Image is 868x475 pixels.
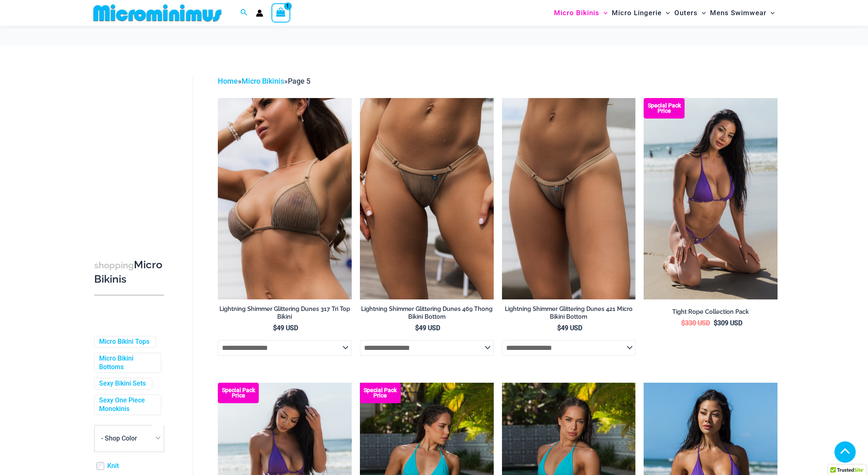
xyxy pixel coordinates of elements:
[415,324,440,332] bdi: 49 USD
[557,324,561,332] span: $
[644,308,778,319] a: Tight Rope Collection Pack
[610,2,672,23] a: Micro LingerieMenu ToggleMenu Toggle
[218,305,352,324] a: Lightning Shimmer Glittering Dunes 317 Tri Top Bikini
[271,3,290,22] a: View Shopping Cart, 1 items
[708,2,777,23] a: Mens SwimwearMenu ToggleMenu Toggle
[612,2,662,23] span: Micro Lingerie
[672,2,708,23] a: OutersMenu ToggleMenu Toggle
[681,319,710,327] bdi: 330 USD
[502,98,636,299] img: Lightning Shimmer Glittering Dunes 421 Micro 01
[698,2,706,23] span: Menu Toggle
[90,4,225,22] img: MM SHOP LOGO FLAT
[644,98,778,299] a: Tight Rope Grape 319 Tri Top 4212 Micro Bottom 01 Tight Rope Turquoise 319 Tri Top 4228 Thong Bot...
[256,9,263,17] a: Account icon link
[99,338,149,346] a: Micro Bikini Tops
[273,324,277,332] span: $
[644,103,685,114] b: Special Pack Price
[557,324,582,332] bdi: 49 USD
[360,98,494,299] a: Lightning Shimmer Glittering Dunes 469 Thong 01Lightning Shimmer Glittering Dunes 317 Tri Top 469...
[360,305,494,320] h2: Lightning Shimmer Glittering Dunes 469 Thong Bikini Bottom
[766,2,775,23] span: Menu Toggle
[218,77,310,85] span: » »
[218,98,352,299] img: Lightning Shimmer Glittering Dunes 317 Tri Top 01
[95,425,164,452] span: - Shop Color
[644,98,778,299] img: Tight Rope Grape 319 Tri Top 4212 Micro Bottom 01
[415,324,419,332] span: $
[554,2,599,23] span: Micro Bikinis
[599,2,608,23] span: Menu Toggle
[242,77,284,85] a: Micro Bikinis
[218,77,238,85] a: Home
[360,388,401,398] b: Special Pack Price
[552,2,610,23] a: Micro BikinisMenu ToggleMenu Toggle
[502,98,636,299] a: Lightning Shimmer Glittering Dunes 421 Micro 01Lightning Shimmer Glittering Dunes 317 Tri Top 421...
[273,324,298,332] bdi: 49 USD
[94,258,164,286] h3: Micro Bikinis
[218,388,259,398] b: Special Pack Price
[502,305,636,324] a: Lightning Shimmer Glittering Dunes 421 Micro Bikini Bottom
[94,425,164,452] span: - Shop Color
[681,319,685,327] span: $
[240,8,248,18] a: Search icon link
[107,462,119,470] a: Knit
[101,434,137,442] span: - Shop Color
[674,2,698,23] span: Outers
[288,77,310,85] span: Page 5
[99,379,146,388] a: Sexy Bikini Sets
[99,396,155,413] a: Sexy One Piece Monokinis
[99,354,155,372] a: Micro Bikini Bottoms
[502,305,636,320] h2: Lightning Shimmer Glittering Dunes 421 Micro Bikini Bottom
[360,305,494,324] a: Lightning Shimmer Glittering Dunes 469 Thong Bikini Bottom
[218,98,352,299] a: Lightning Shimmer Glittering Dunes 317 Tri Top 01Lightning Shimmer Glittering Dunes 317 Tri Top 4...
[94,69,168,233] iframe: TrustedSite Certified
[662,2,670,23] span: Menu Toggle
[94,260,134,270] span: shopping
[714,319,717,327] span: $
[644,308,778,316] h2: Tight Rope Collection Pack
[710,2,766,23] span: Mens Swimwear
[218,305,352,320] h2: Lightning Shimmer Glittering Dunes 317 Tri Top Bikini
[551,1,778,25] nav: Site Navigation
[360,98,494,299] img: Lightning Shimmer Glittering Dunes 469 Thong 01
[714,319,742,327] bdi: 309 USD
